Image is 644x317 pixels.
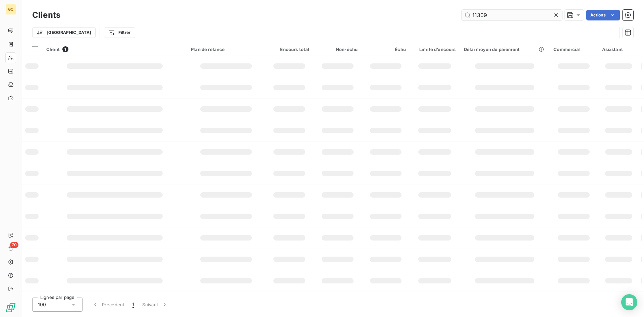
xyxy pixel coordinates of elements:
[38,301,46,308] span: 100
[464,47,546,52] div: Délai moyen de paiement
[414,47,456,52] div: Limite d’encours
[5,4,16,15] div: GC
[317,47,358,52] div: Non-échu
[10,242,18,248] span: 70
[5,302,16,313] img: Logo LeanPay
[32,27,96,38] button: [GEOGRAPHIC_DATA]
[602,47,636,52] div: Assistant
[138,298,172,312] button: Suivant
[462,10,562,20] input: Rechercher
[553,47,594,52] div: Commercial
[269,47,310,52] div: Encours total
[46,47,60,52] span: Client
[104,27,135,38] button: Filtrer
[132,301,134,308] span: 1
[191,47,261,52] div: Plan de relance
[88,298,128,312] button: Précédent
[621,294,637,310] div: Open Intercom Messenger
[128,298,138,312] button: 1
[32,9,60,21] h3: Clients
[366,47,406,52] div: Échu
[586,10,620,20] button: Actions
[62,46,68,52] span: 1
